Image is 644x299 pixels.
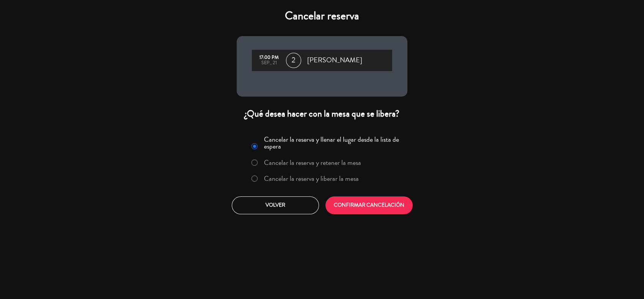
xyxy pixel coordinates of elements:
h4: Cancelar reserva [237,9,407,23]
div: 17:00 PM [256,55,282,60]
span: [PERSON_NAME] [307,55,362,66]
label: Cancelar la reserva y llenar el lugar desde la lista de espera [264,136,403,150]
div: ¿Qué desea hacer con la mesa que se libera? [237,108,407,120]
label: Cancelar la reserva y retener la mesa [264,159,361,166]
div: sep., 21 [256,60,282,66]
label: Cancelar la reserva y liberar la mesa [264,175,359,182]
button: CONFIRMAR CANCELACIÓN [325,196,413,214]
button: Volver [232,196,319,214]
span: 2 [286,53,301,68]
